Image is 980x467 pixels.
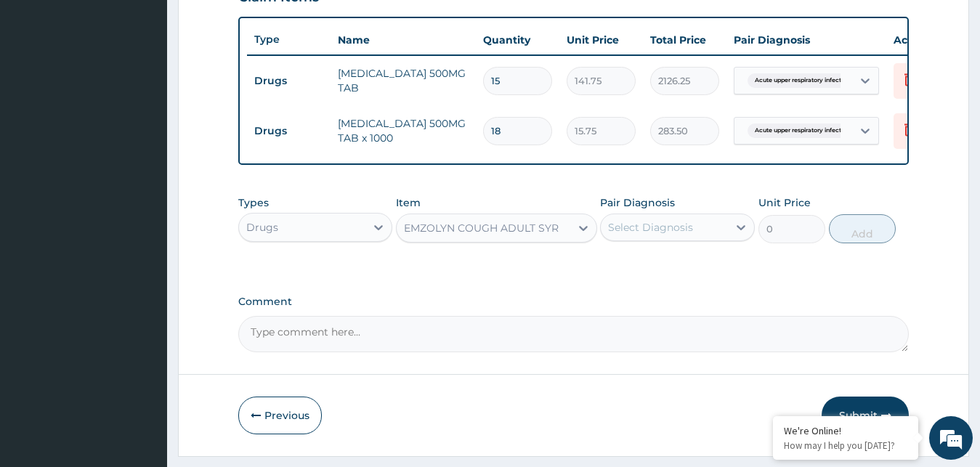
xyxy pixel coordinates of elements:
[76,81,244,100] div: Chat with us now
[238,7,273,42] div: Minimize live chat window
[886,25,959,54] th: Actions
[822,397,909,434] button: Submit
[238,197,269,209] label: Types
[829,214,896,243] button: Add
[758,195,811,210] label: Unit Price
[247,118,331,145] td: Drugs
[247,26,331,53] th: Type
[27,73,59,109] img: d_794563401_company_1708531726252_794563401
[643,25,726,54] th: Total Price
[404,221,559,235] div: EMZOLYN COUGH ADULT SYR
[784,424,907,437] div: We're Online!
[331,25,476,54] th: Name
[726,25,886,54] th: Pair Diagnosis
[247,68,331,94] td: Drugs
[238,397,322,434] button: Previous
[608,220,693,235] div: Select Diagnosis
[7,312,277,363] textarea: Type your message and hit 'Enter'
[784,439,907,452] p: How may I help you today?
[331,109,476,153] td: [MEDICAL_DATA] 500MG TAB x 1000
[476,25,559,54] th: Quantity
[600,195,675,210] label: Pair Diagnosis
[331,59,476,102] td: [MEDICAL_DATA] 500MG TAB
[238,296,910,308] label: Comment
[396,195,421,210] label: Item
[748,123,853,138] span: Acute upper respiratory infect...
[559,25,643,54] th: Unit Price
[84,141,201,288] span: We're online!
[748,73,853,88] span: Acute upper respiratory infect...
[246,220,278,235] div: Drugs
